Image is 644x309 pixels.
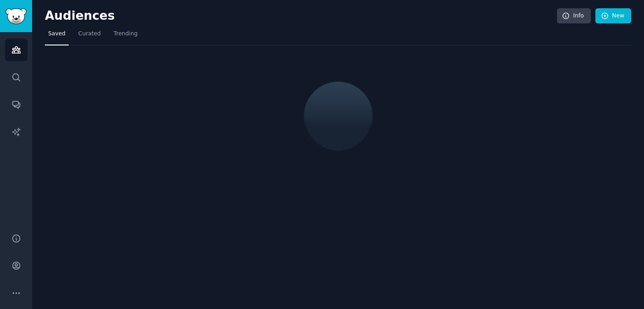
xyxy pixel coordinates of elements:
[45,9,557,23] h2: Audiences
[557,8,591,24] a: Info
[78,30,101,38] span: Curated
[114,30,138,38] span: Trending
[6,8,27,24] img: GummySearch logo
[75,27,104,45] a: Curated
[110,27,141,45] a: Trending
[45,27,69,45] a: Saved
[595,8,631,24] a: New
[48,30,66,38] span: Saved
